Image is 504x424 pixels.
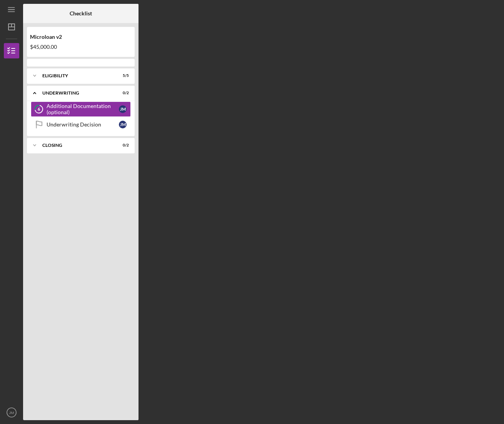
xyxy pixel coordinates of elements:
button: JM [4,405,19,420]
div: 5 / 5 [115,73,129,78]
a: Underwriting DecisionJM [31,117,131,132]
b: Checklist [70,10,92,17]
div: Additional Documentation (optional) [47,103,119,115]
div: J M [119,105,127,113]
text: JM [9,411,14,415]
div: J M [119,121,127,128]
div: Eligibility [42,73,110,78]
div: 0 / 2 [115,143,129,148]
div: Underwriting [42,91,110,95]
div: 0 / 2 [115,91,129,95]
tspan: 6 [38,107,40,112]
a: 6Additional Documentation (optional)JM [31,101,131,117]
div: $45,000.00 [30,44,132,50]
div: Microloan v2 [30,34,132,40]
div: Closing [42,143,110,148]
div: Underwriting Decision [47,121,119,128]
